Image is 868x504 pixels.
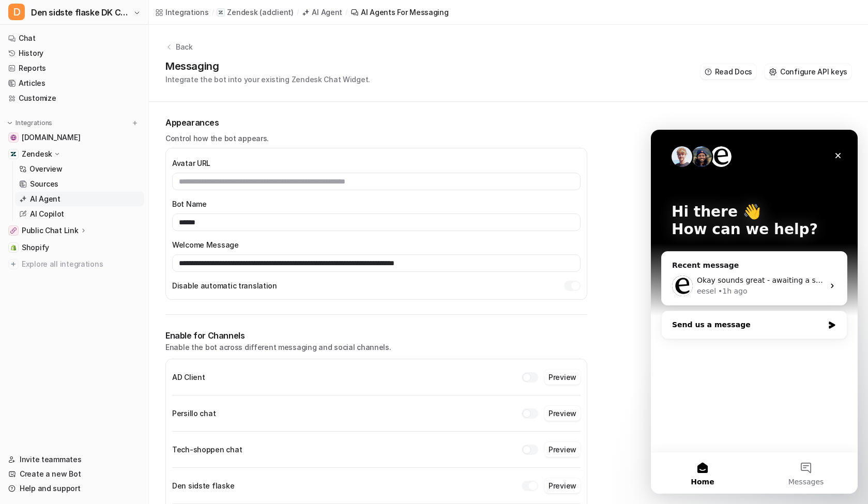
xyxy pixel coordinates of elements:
img: expand menu [6,119,13,127]
button: Preview [544,406,581,421]
button: Messages [103,323,207,364]
p: AI Agent [30,194,60,204]
div: AI Agent [312,7,342,18]
span: Home [40,348,63,356]
button: ConfigureConfigure API keys [765,64,851,79]
h1: Enable for Channels [165,329,587,342]
img: densidsteflaske.dk [10,134,17,141]
p: Public Chat Link [22,225,79,236]
label: Disable automatic translation [172,280,277,291]
img: menu_add.svg [131,119,139,127]
span: Messages [138,348,173,356]
p: AI Copilot [30,209,64,219]
a: History [4,46,144,60]
a: AI Agent [15,192,144,206]
h2: Persillo chat [172,408,216,419]
h2: Tech-shoppen chat [172,444,242,455]
button: Preview [544,442,581,457]
a: densidsteflaske.dk[DOMAIN_NAME] [4,130,144,145]
span: Shopify [22,242,49,253]
div: Close [178,17,196,35]
button: Preview [544,370,581,385]
span: Configure API keys [780,66,847,77]
a: Chat [4,31,144,45]
img: explore all integrations [8,259,19,269]
p: Sources [30,179,58,189]
span: Okay sounds great - awaiting a status update then!§ [46,146,236,155]
p: Overview [29,164,63,174]
a: Articles [4,76,144,90]
div: • 1h ago [67,156,97,167]
button: Integrations [4,118,55,128]
label: Bot Name [172,198,581,209]
a: Integrations [155,7,209,18]
a: AI Copilot [15,207,144,221]
a: ShopifyShopify [4,240,144,255]
h2: AD Client [172,372,205,383]
h1: Messaging [165,58,370,74]
p: Zendesk [227,7,257,18]
span: / [297,8,299,17]
div: Send us a message [10,181,196,209]
label: Welcome Message [172,239,581,250]
a: AI Agent [301,7,342,18]
a: Invite teammates [4,452,144,467]
p: Enable the bot across different messaging and social channels. [165,342,587,353]
span: Explore all integrations [22,256,140,272]
a: Explore all integrations [4,257,144,271]
p: ( adclient ) [260,7,293,18]
span: [DOMAIN_NAME] [22,132,80,143]
a: Overview [15,162,144,176]
span: Read Docs [715,66,752,77]
a: Sources [15,177,144,191]
a: Reports [4,61,144,75]
span: / [212,8,214,17]
span: D [8,4,25,20]
p: Integrate the bot into your existing Zendesk Chat Widget. [165,74,370,85]
label: Avatar URL [172,158,581,169]
a: Create a new Bot [4,467,144,481]
img: Zendesk [10,151,17,157]
a: Help and support [4,481,144,496]
p: Control how the bot appears. [165,133,587,144]
iframe: Intercom live chat [651,130,858,494]
h1: Appearances [165,116,587,129]
p: Zendesk [22,149,52,159]
h2: Den sidste flaske [172,480,234,491]
div: Send us a message [21,190,173,201]
p: Back [176,41,193,52]
button: Preview [544,478,581,493]
div: eesel [46,156,65,167]
img: Configure [769,68,777,76]
button: Read Docs [701,64,756,79]
a: Customize [4,91,144,105]
p: Integrations [16,119,52,127]
div: AI Agents for messaging [361,7,449,18]
div: Integrations [165,7,209,18]
img: Shopify [10,245,17,251]
span: / [345,8,347,17]
a: Zendesk(adclient) [217,7,293,18]
span: Den sidste flaske DK Chatbot [31,5,131,20]
img: Public Chat Link [10,227,17,234]
a: AI Agents for messaging [351,7,449,18]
